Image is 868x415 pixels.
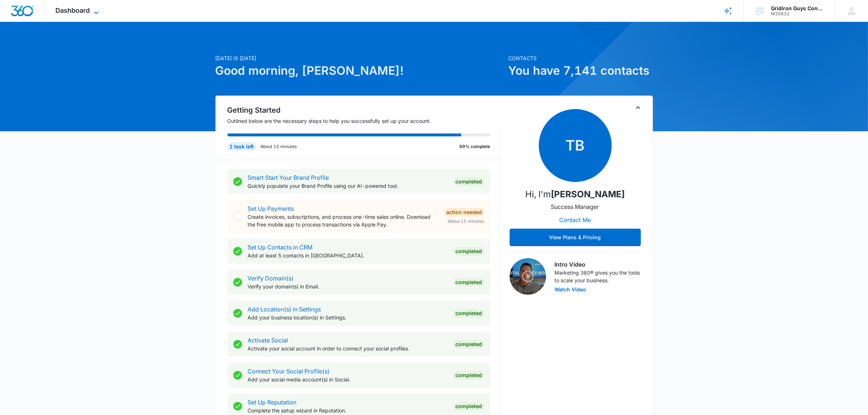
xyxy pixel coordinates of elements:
[248,213,439,228] p: Create invoices, subscriptions, and process one-time sales online. Download the free mobile app t...
[525,188,625,201] p: Hi, I'm
[261,143,297,150] p: About 15 minutes
[248,376,448,383] p: Add your social media account(s) in Social.
[510,229,641,246] button: View Plans & Pricing
[248,368,330,375] a: Connect Your Social Profile(s)
[248,252,448,259] p: Add at least 5 contacts in [GEOGRAPHIC_DATA].
[248,314,448,321] p: Add your business location(s) in Settings.
[454,177,484,186] div: Completed
[454,340,484,349] div: Completed
[248,244,313,251] a: Set Up Contacts in CRM
[215,62,504,79] h1: Good morning, [PERSON_NAME]!
[634,103,642,112] button: Toggle Collapse
[551,202,599,211] p: Success Manager
[248,345,448,352] p: Activate your social account in order to connect your social profiles.
[227,105,499,116] h2: Getting Started
[771,5,824,11] div: account name
[509,54,653,62] p: Contacts
[248,283,448,290] p: Verify your domain(s) in Email.
[248,337,288,344] a: Activate Social
[552,211,598,229] button: Contact Me
[248,407,448,414] p: Complete the setup wizard in Reputation.
[248,174,329,181] a: Smart Start Your Brand Profile
[555,260,641,269] h3: Intro Video
[510,258,546,295] img: Intro Video
[555,269,641,284] p: Marketing 360® gives you the tools to scale your business.
[509,62,653,79] h1: You have 7,141 contacts
[248,306,321,313] a: Add Location(s) in Settings
[454,309,484,318] div: Completed
[454,402,484,411] div: Completed
[227,142,256,151] div: 1 task left
[248,275,294,282] a: Verify Domain(s)
[448,218,484,225] span: About 15 minutes
[454,278,484,287] div: Completed
[444,208,484,217] div: Action Needed
[460,143,490,150] p: 89% complete
[454,371,484,380] div: Completed
[248,399,297,406] a: Set Up Reputation
[551,189,625,199] strong: [PERSON_NAME]
[539,109,612,182] span: TB
[227,117,499,125] p: Outlined below are the necessary steps to help you successfully set up your account.
[248,182,448,190] p: Quickly populate your Brand Profile using our AI-powered tool.
[555,287,587,292] button: Watch Video
[248,205,294,212] a: Set Up Payments
[771,11,824,16] div: account id
[215,54,504,62] p: [DATE] is [DATE]
[454,247,484,256] div: Completed
[56,7,90,14] span: Dashboard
